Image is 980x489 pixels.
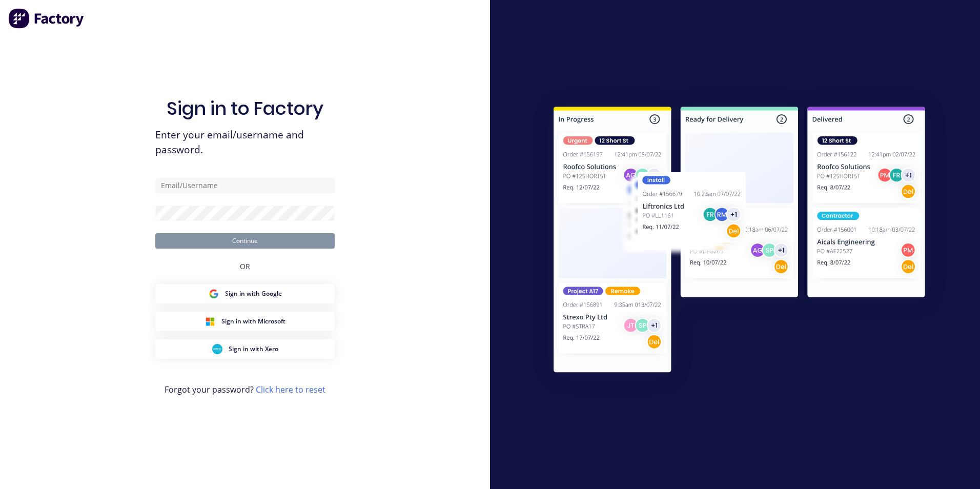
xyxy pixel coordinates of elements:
img: Xero Sign in [212,344,222,354]
input: Email/Username [155,178,335,193]
span: Sign in with Google [225,289,282,298]
div: OR [240,249,250,284]
span: Enter your email/username and password. [155,128,335,157]
h1: Sign in to Factory [167,97,323,119]
img: Microsoft Sign in [205,316,215,327]
img: Factory [8,8,85,29]
span: Forgot your password? [165,383,325,396]
span: Sign in with Xero [229,344,278,354]
button: Google Sign inSign in with Google [155,284,335,303]
button: Xero Sign inSign in with Xero [155,339,335,359]
a: Click here to reset [256,384,325,395]
img: Sign in [531,86,948,397]
img: Google Sign in [209,289,219,299]
span: Sign in with Microsoft [221,317,285,326]
button: Continue [155,233,335,249]
button: Microsoft Sign inSign in with Microsoft [155,312,335,331]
